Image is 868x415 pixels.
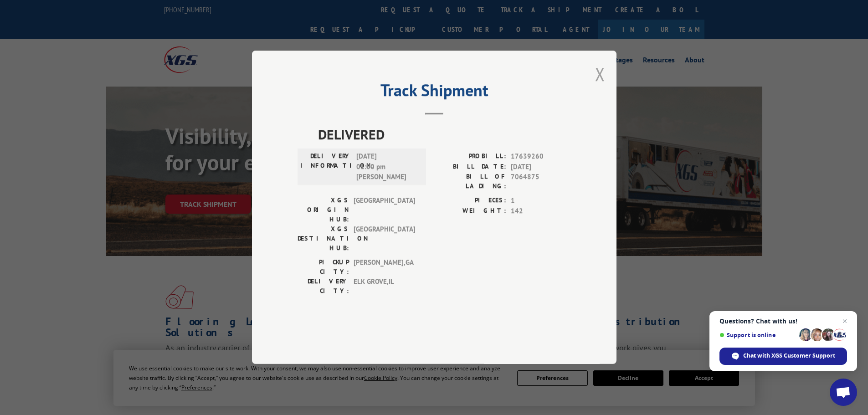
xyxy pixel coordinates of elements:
[719,348,847,365] div: Chat with XGS Customer Support
[434,172,506,191] label: BILL OF LADING:
[354,277,415,296] span: ELK GROVE , IL
[434,162,506,172] label: BILL DATE:
[318,124,571,145] span: DELIVERED
[839,316,850,327] span: Close chat
[356,152,418,183] span: [DATE] 01:00 pm [PERSON_NAME]
[354,258,415,277] span: [PERSON_NAME] , GA
[743,352,835,360] span: Chat with XGS Customer Support
[511,172,571,191] span: 7064875
[434,206,506,216] label: WEIGHT:
[298,196,349,225] label: XGS ORIGIN HUB:
[298,84,571,101] h2: Track Shipment
[298,277,349,296] label: DELIVERY CITY:
[434,196,506,206] label: PIECES:
[511,162,571,172] span: [DATE]
[719,332,796,338] span: Support is online
[298,225,349,253] label: XGS DESTINATION HUB:
[300,152,352,183] label: DELIVERY INFORMATION:
[434,152,506,162] label: PROBILL:
[511,206,571,216] span: 142
[595,62,605,86] button: Close modal
[511,152,571,162] span: 17639260
[719,318,847,325] span: Questions? Chat with us!
[298,258,349,277] label: PICKUP CITY:
[511,196,571,206] span: 1
[354,225,415,253] span: [GEOGRAPHIC_DATA]
[354,196,415,225] span: [GEOGRAPHIC_DATA]
[830,379,857,406] div: Open chat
